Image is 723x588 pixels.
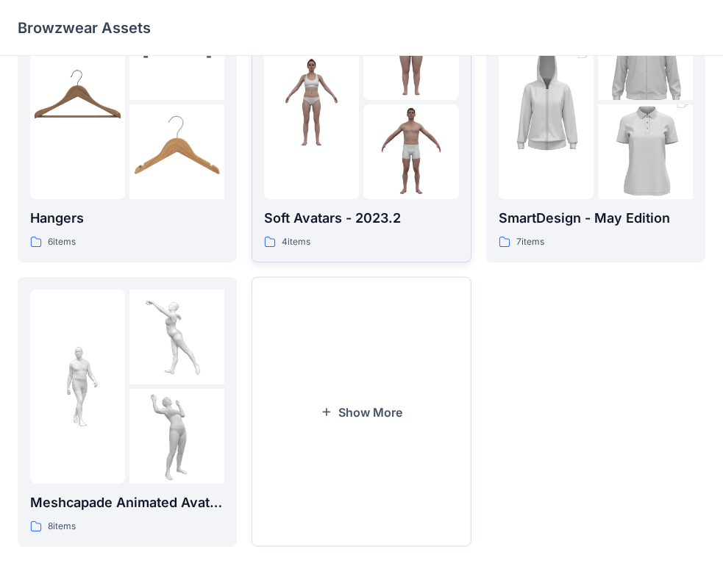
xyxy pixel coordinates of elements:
img: folder 3 [129,104,224,199]
a: folder 1folder 2folder 3Meshcapade Animated Avatars8items [18,277,237,547]
img: folder 1 [30,54,125,149]
img: folder 3 [363,104,458,199]
p: SmartDesign - May Edition [499,208,693,229]
p: 7 items [516,234,544,250]
p: Soft Avatars - 2023.2 [264,208,458,229]
img: folder 2 [129,290,224,384]
p: Browzwear Assets [18,18,151,38]
p: Meshcapade Animated Avatars [30,492,224,513]
p: 6 items [48,234,76,250]
img: folder 1 [264,54,359,149]
p: 8 items [48,519,76,534]
img: folder 1 [499,31,594,173]
p: Hangers [30,208,224,229]
p: 4 items [282,234,310,250]
img: folder 3 [598,81,693,223]
img: folder 3 [129,389,224,484]
button: Show More [252,277,471,547]
img: folder 1 [30,339,125,434]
